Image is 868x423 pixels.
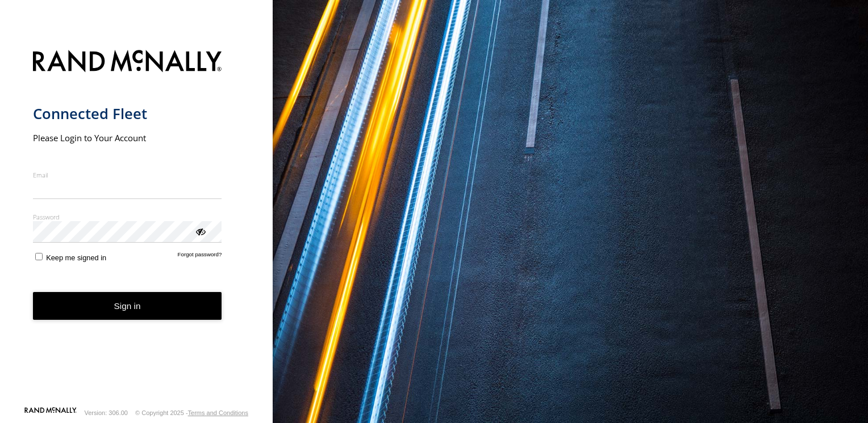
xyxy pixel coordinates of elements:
[194,225,206,236] div: ViewPassword
[33,48,222,77] img: Rand McNally
[33,292,222,320] button: Sign in
[35,253,43,260] input: Keep me signed in
[33,171,222,179] label: Email
[33,132,222,143] h2: Please Login to Your Account
[85,409,128,416] div: Version: 306.00
[188,409,248,416] a: Terms and Conditions
[33,104,222,123] h1: Connected Fleet
[135,409,248,416] div: © Copyright 2025 -
[33,43,240,406] form: main
[46,253,106,262] span: Keep me signed in
[33,213,222,221] label: Password
[24,407,77,418] a: Visit our Website
[178,251,222,262] a: Forgot password?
